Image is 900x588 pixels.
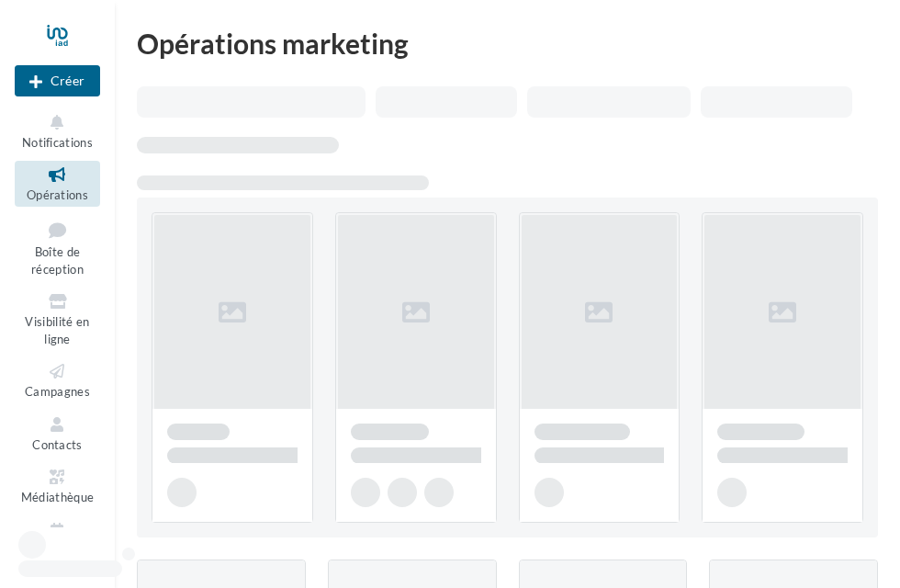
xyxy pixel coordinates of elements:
span: Opérations [27,187,88,202]
a: Contacts [15,411,100,456]
span: Visibilité en ligne [25,314,89,346]
span: Contacts [32,437,83,452]
a: Calendrier [15,516,100,561]
div: Opérations marketing [137,29,878,57]
span: Notifications [22,135,93,150]
span: Boîte de réception [31,244,84,277]
a: Opérations [15,161,100,206]
a: Visibilité en ligne [15,288,100,350]
button: Notifications [15,108,100,153]
a: Médiathèque [15,463,100,508]
span: Campagnes [25,384,90,399]
a: Boîte de réception [15,214,100,281]
a: Campagnes [15,357,100,402]
span: Médiathèque [21,490,95,504]
div: Nouvelle campagne [15,65,100,96]
button: Créer [15,65,100,96]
